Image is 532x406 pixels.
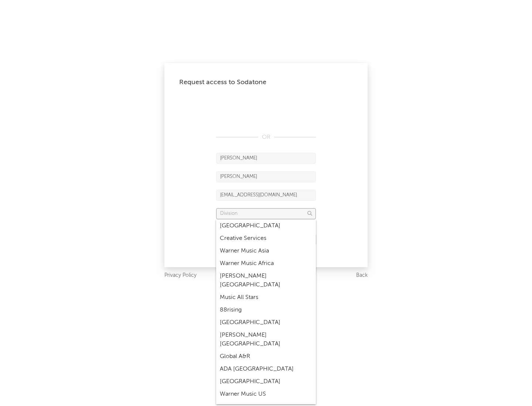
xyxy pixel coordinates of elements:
[216,133,316,142] div: OR
[216,375,316,388] div: [GEOGRAPHIC_DATA]
[216,232,316,245] div: Creative Services
[356,271,368,280] a: Back
[164,271,197,280] a: Privacy Policy
[216,350,316,363] div: Global A&R
[216,388,316,400] div: Warner Music US
[216,363,316,375] div: ADA [GEOGRAPHIC_DATA]
[216,245,316,257] div: Warner Music Asia
[216,220,316,232] div: [GEOGRAPHIC_DATA]
[216,270,316,291] div: [PERSON_NAME] [GEOGRAPHIC_DATA]
[216,316,316,329] div: [GEOGRAPHIC_DATA]
[216,153,316,164] input: First Name
[216,291,316,304] div: Music All Stars
[216,257,316,270] div: Warner Music Africa
[216,329,316,350] div: [PERSON_NAME] [GEOGRAPHIC_DATA]
[216,171,316,182] input: Last Name
[179,78,353,87] div: Request access to Sodatone
[216,208,316,219] input: Division
[216,190,316,201] input: Email
[216,304,316,316] div: 88rising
